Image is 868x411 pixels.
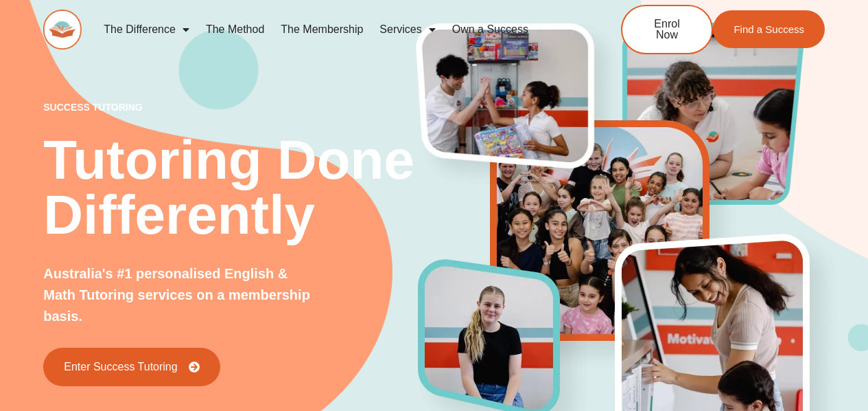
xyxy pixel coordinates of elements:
[643,19,691,41] span: Enrol Now
[43,102,418,112] p: success tutoring
[371,14,443,45] a: Services
[95,14,198,45] a: The Difference
[64,362,177,373] span: Enter Success Tutoring
[444,14,537,45] a: Own a Success
[43,263,317,327] p: Australia's #1 personalised English & Math Tutoring services on a membership basis.
[621,5,713,54] a: Enrol Now
[713,10,825,48] a: Find a Success
[43,348,220,386] a: Enter Success Tutoring
[198,14,272,45] a: The Method
[272,14,371,45] a: The Membership
[95,14,576,45] nav: Menu
[734,24,804,34] span: Find a Success
[43,133,418,243] h2: Tutoring Done Differently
